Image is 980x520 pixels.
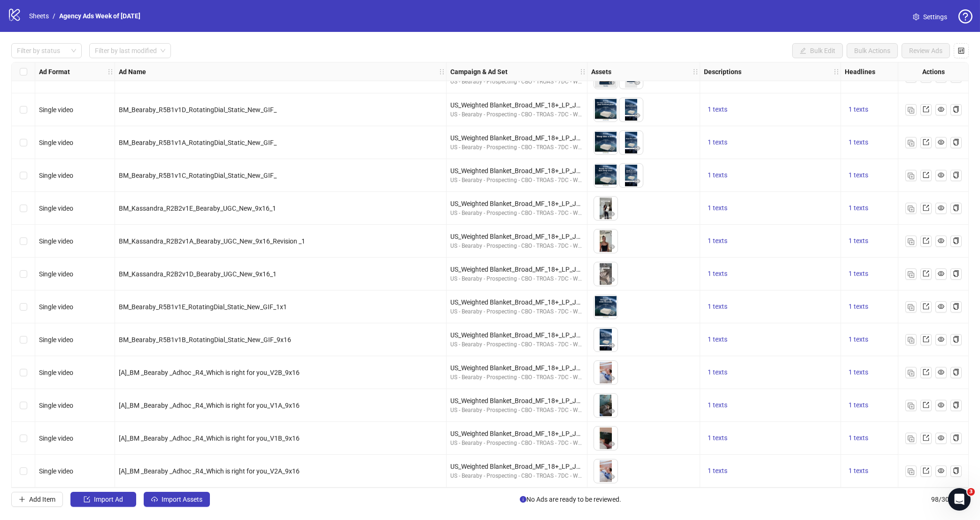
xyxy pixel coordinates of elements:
[39,106,73,114] span: Single video
[39,139,73,146] span: Single video
[708,138,727,146] span: 1 texts
[450,406,583,415] div: US - Bearaby - Prospecting - CBO - TROAS - 7DC - Weighted Blanket - Re-testing – Copy
[845,137,872,148] button: 1 texts
[908,140,914,146] img: Duplicate
[119,402,300,409] span: [A]_BM _Bearaby _Adhoc _R4_Which is right for you_V1A_9x16
[923,106,929,113] span: export
[708,368,727,376] span: 1 texts
[708,401,727,409] span: 1 texts
[12,93,35,126] div: Select row 87
[845,433,872,444] button: 1 texts
[697,62,700,81] div: Resize Assets column
[594,394,617,417] img: Asset 1
[938,369,944,375] span: eye
[39,435,73,442] span: Single video
[908,403,914,409] img: Duplicate
[838,62,841,81] div: Resize Descriptions column
[119,237,305,245] span: BM_Kassandra_R2B2v1A_Bearaby_UGC_New_9x16_Revision _1
[11,492,63,507] button: Add Item
[12,192,35,225] div: Select row 90
[849,106,868,113] span: 1 texts
[708,270,727,277] span: 1 texts
[953,205,959,211] span: copy
[450,199,583,209] div: US_Weighted Blanket_Broad_MF_18+_LP_Jul2025_AS22
[609,441,615,447] span: eye
[938,402,944,408] span: eye
[39,336,73,344] span: Single video
[845,67,875,77] strong: Headlines
[913,14,919,20] span: setting
[520,494,621,505] span: No Ads are ready to be reviewed.
[908,304,914,311] img: Duplicate
[12,422,35,455] div: Select row 97
[112,62,115,81] div: Resize Ad Format column
[39,237,73,245] span: Single video
[450,297,583,307] div: US_Weighted Blanket_Broad_MF_18+_LP_Jul2025_AS22
[902,43,950,58] button: Review Ads
[619,98,643,122] img: Asset 2
[849,138,868,146] span: 1 texts
[594,295,617,319] img: Asset 1
[606,406,617,417] button: Preview
[606,110,617,122] button: Preview
[704,301,731,313] button: 1 texts
[439,69,445,75] span: holder
[704,466,731,477] button: 1 texts
[39,205,73,212] span: Single video
[609,244,615,250] span: eye
[849,401,868,409] span: 1 texts
[450,472,583,481] div: US - Bearaby - Prospecting - CBO - TROAS - 7DC - Weighted Blanket - Re-testing – Copy
[144,492,210,507] button: Import Assets
[845,236,872,247] button: 1 texts
[27,11,51,21] a: Sheets
[938,139,944,145] span: eye
[606,340,617,352] button: Preview
[606,77,617,89] button: Preview
[953,402,959,408] span: copy
[450,166,583,176] div: US_Weighted Blanket_Broad_MF_18+_LP_Jul2025_AS22
[905,466,917,477] button: Duplicate
[450,363,583,373] div: US_Weighted Blanket_Broad_MF_18+_LP_Jul2025_AS22
[704,67,741,77] strong: Descriptions
[609,309,615,316] span: eye
[953,336,959,343] span: copy
[450,176,583,185] div: US - Bearaby - Prospecting - CBO - TROAS - 7DC - Weighted Blanket - Re-testing – Copy
[114,69,120,75] span: holder
[938,106,944,113] span: eye
[606,472,617,483] button: Preview
[938,270,944,277] span: eye
[704,137,731,148] button: 1 texts
[849,434,868,442] span: 1 texts
[923,172,929,178] span: export
[938,435,944,441] span: eye
[579,69,586,75] span: holder
[845,334,872,345] button: 1 texts
[704,268,731,280] button: 1 texts
[833,69,840,75] span: holder
[29,496,55,503] span: Add Item
[12,323,35,356] div: Select row 94
[845,104,872,115] button: 1 texts
[905,9,955,24] a: Settings
[450,461,583,472] div: US_Weighted Blanket_Broad_MF_18+_LP_Jul2025_AS22
[954,43,969,58] button: Configure table settings
[938,336,944,343] span: eye
[609,342,615,349] span: eye
[606,242,617,253] button: Preview
[450,264,583,275] div: US_Weighted Blanket_Broad_MF_18+_LP_Jul2025_AS22
[908,271,914,278] img: Duplicate
[12,126,35,159] div: Select row 88
[119,303,287,311] span: BM_Bearaby_R5B1v1E_RotatingDial_Static_New_GIF_1x1
[708,204,727,212] span: 1 texts
[708,106,727,113] span: 1 texts
[953,139,959,145] span: copy
[450,242,583,251] div: US - Bearaby - Prospecting - CBO - TROAS - 7DC - Weighted Blanket - Re-testing – Copy
[450,340,583,349] div: US - Bearaby - Prospecting - CBO - TROAS - 7DC - Weighted Blanket - Re-testing – Copy
[119,67,146,77] strong: Ad Name
[445,69,452,75] span: holder
[151,496,158,503] span: cloud-upload
[450,428,583,439] div: US_Weighted Blanket_Broad_MF_18+_LP_Jul2025_AS22
[39,172,73,179] span: Single video
[39,303,73,311] span: Single video
[905,334,917,345] button: Duplicate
